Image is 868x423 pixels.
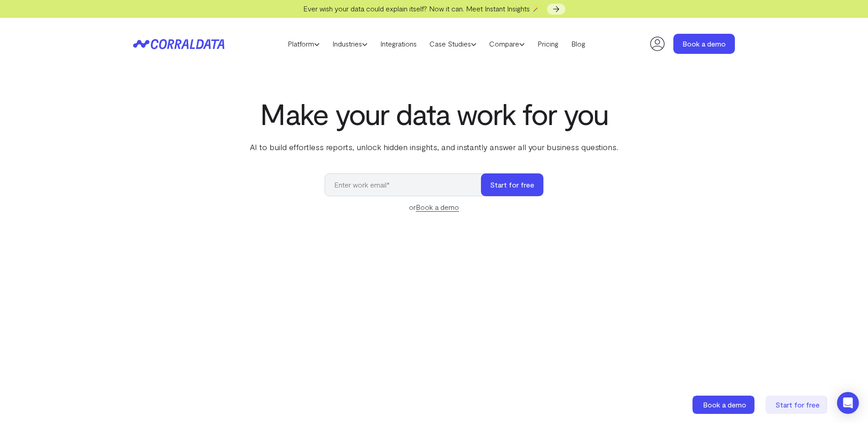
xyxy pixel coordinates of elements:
[765,396,829,414] a: Start for free
[483,37,531,51] a: Compare
[248,97,620,130] h1: Make your data work for you
[248,141,620,153] p: AI to build effortless reports, unlock hidden insights, and instantly answer all your business qu...
[303,4,541,13] span: Ever wish your data could explain itself? Now it can. Meet Instant Insights 🪄
[692,396,756,414] a: Book a demo
[374,37,423,51] a: Integrations
[703,400,746,409] span: Book a demo
[775,400,820,409] span: Start for free
[423,37,483,51] a: Case Studies
[416,203,459,212] a: Book a demo
[837,392,859,414] div: Open Intercom Messenger
[326,37,374,51] a: Industries
[325,173,490,196] input: Enter work email*
[531,37,565,51] a: Pricing
[565,37,592,51] a: Blog
[481,173,543,196] button: Start for free
[325,202,543,213] div: or
[673,34,735,54] a: Book a demo
[281,37,326,51] a: Platform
